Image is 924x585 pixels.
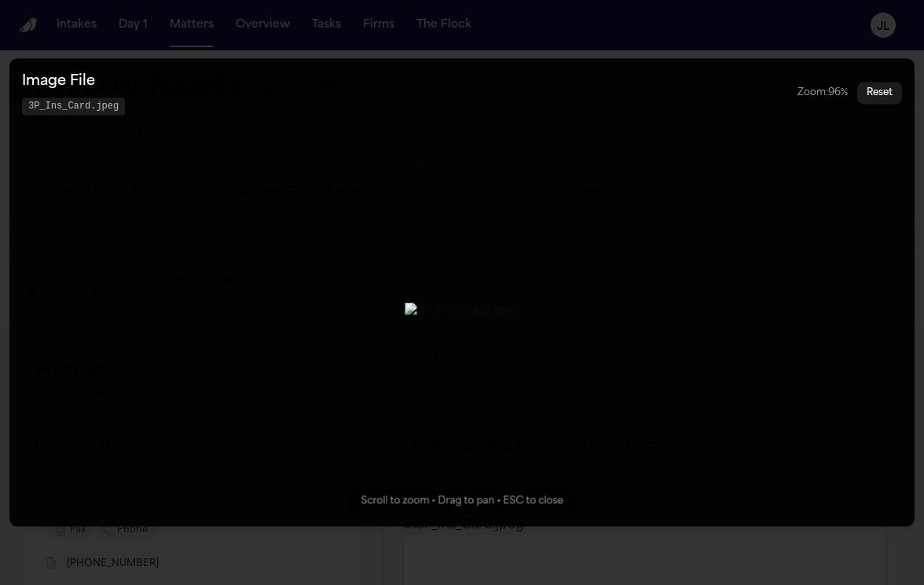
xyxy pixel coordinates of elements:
button: Zoomable image viewer. Use mouse wheel to zoom, drag to pan, or press R to reset. [9,58,915,526]
div: Zoom: 96 % [797,86,848,99]
span: 3P_Ins_Card.jpeg [22,97,125,115]
div: Scroll to zoom • Drag to pan • ESC to close [349,489,576,514]
button: Reset [857,82,902,104]
img: 3P_Ins_Card.jpeg [405,303,520,321]
h3: Image File [22,71,125,93]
